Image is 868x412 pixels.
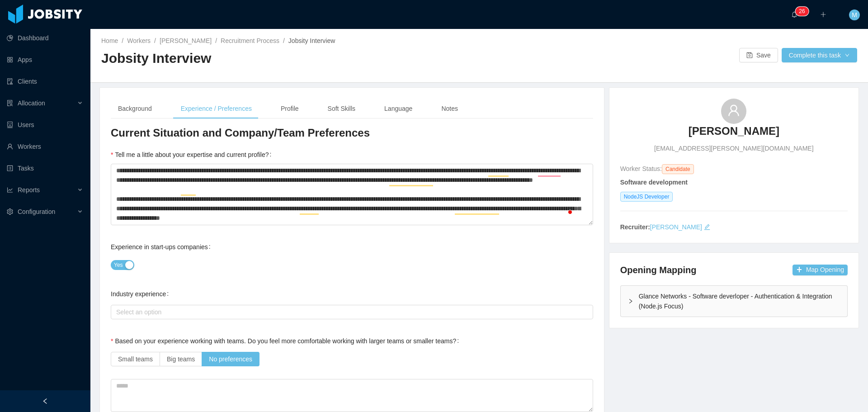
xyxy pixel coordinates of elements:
span: Jobsity Interview [288,37,335,44]
span: / [283,37,285,44]
a: icon: profileTasks [7,159,83,177]
i: icon: line-chart [7,187,13,193]
button: icon: saveSave [739,48,778,62]
div: Background [111,99,159,119]
span: Candidate [662,164,694,174]
p: 2 [799,7,802,16]
i: icon: solution [7,100,13,106]
div: Soft Skills [321,99,363,119]
div: Select an option [116,308,584,317]
span: Small teams [118,355,153,363]
strong: Recruiter: [620,223,650,231]
p: 6 [802,7,805,16]
label: Experience in start-ups companies [111,243,214,251]
textarea: To enrich screen reader interactions, please activate Accessibility in Grammarly extension settings [111,164,593,225]
div: Profile [274,99,306,119]
a: Recruitment Process [221,37,279,44]
div: icon: rightGlance Networks - Software deverloper - Authentication & Integration (Node.js Focus) [621,286,847,317]
a: icon: robotUsers [7,116,83,134]
label: Industry experience [111,290,172,298]
button: icon: plusMap Opening [793,265,848,275]
span: M [852,9,857,20]
h3: [PERSON_NAME] [689,124,779,138]
i: icon: bell [791,11,797,18]
button: Complete this taskicon: down [782,48,857,62]
a: Workers [127,37,151,44]
input: Industry experience [113,307,118,317]
a: icon: userWorkers [7,137,83,156]
span: Configuration [18,208,55,215]
div: Notes [434,99,465,119]
span: NodeJS Developer [620,192,673,202]
i: icon: user [727,104,740,117]
sup: 26 [795,7,808,16]
div: Experience / Preferences [174,99,259,119]
span: Allocation [18,99,45,107]
span: / [154,37,156,44]
h3: Current Situation and Company/Team Preferences [111,126,593,140]
i: icon: right [628,298,633,304]
strong: Software development [620,179,688,186]
a: [PERSON_NAME] [689,124,779,144]
a: icon: pie-chartDashboard [7,29,83,47]
span: Reports [18,186,40,194]
span: No preferences [209,355,252,363]
i: icon: setting [7,208,13,215]
span: / [215,37,217,44]
h2: Jobsity Interview [101,49,479,68]
span: Yes [114,260,123,270]
span: Worker Status: [620,165,662,172]
label: Based on your experience working with teams. Do you feel more comfortable working with larger tea... [111,337,462,345]
a: icon: appstoreApps [7,51,83,69]
a: icon: auditClients [7,72,83,90]
i: icon: edit [704,224,710,230]
h4: Opening Mapping [620,264,697,276]
a: [PERSON_NAME] [650,223,702,231]
span: / [122,37,123,44]
label: Tell me a little about your expertise and current profile? [111,151,275,158]
button: Experience in start-ups companies [111,260,134,270]
div: Language [377,99,420,119]
a: [PERSON_NAME] [160,37,212,44]
i: icon: plus [820,11,826,18]
a: Home [101,37,118,44]
span: Big teams [167,355,195,363]
span: [EMAIL_ADDRESS][PERSON_NAME][DOMAIN_NAME] [654,144,813,153]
